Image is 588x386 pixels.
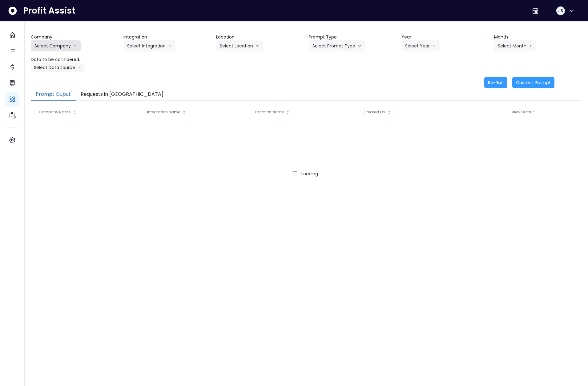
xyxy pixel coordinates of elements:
[494,34,582,40] header: Month
[78,64,81,71] svg: arrow down line
[36,106,144,118] div: Company Name
[216,34,304,40] header: Location
[301,171,321,177] span: Loading...
[256,43,259,49] svg: arrow down line
[360,106,469,118] div: Created On
[72,110,77,115] svg: sort
[484,77,507,88] button: Re-Run
[512,77,554,88] button: Custom Prompt
[216,40,263,51] button: Select Locationarrow down line
[31,56,119,63] header: Data to be considered.
[76,88,168,101] button: Requests in [GEOGRAPHIC_DATA]
[401,40,440,51] button: Select Yeararrow down line
[31,40,81,51] button: Select Companyarrow down line
[387,110,392,115] svg: sort
[182,110,187,115] svg: sort
[123,40,175,51] button: Select Integrationarrow down line
[285,110,290,115] svg: sort
[31,34,119,40] header: Company
[309,40,365,51] button: Select Prompt Typearrow down line
[31,88,76,101] button: Prompt Ouput
[529,43,533,49] svg: arrow left line
[558,8,563,14] span: JS
[123,34,211,40] header: Integration
[432,43,436,49] svg: arrow down line
[494,40,536,51] button: Select Montharrow left line
[31,63,84,72] button: Select Data sourcearrow down line
[73,43,77,49] svg: arrow down line
[23,5,75,16] span: Profit Assist
[168,43,172,49] svg: arrow down line
[252,106,360,118] div: Location Name
[144,106,252,118] div: Integration Name
[358,43,361,49] svg: arrow down line
[469,106,577,118] div: View Output
[401,34,489,40] header: Year
[309,34,397,40] header: Prompt Type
